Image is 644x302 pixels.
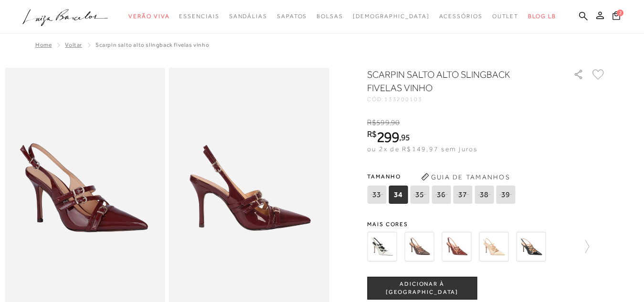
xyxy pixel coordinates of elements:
span: 299 [377,128,399,146]
span: 133200103 [384,96,422,103]
i: R$ [367,118,376,127]
i: , [399,133,410,142]
a: noSubCategoriesText [439,8,483,25]
span: ADICIONAR À [GEOGRAPHIC_DATA] [368,280,476,297]
span: Acessórios [439,13,483,20]
a: Voltar [65,42,82,48]
span: Sandálias [229,13,267,20]
span: 33 [367,186,386,204]
i: R$ [367,130,377,138]
i: , [390,118,400,127]
img: SCARPIN SALTO ALTO SLINGBACK FIVELAS PRETO [516,232,546,261]
span: Scarpin salto alto slingback fivelas vinho [95,42,209,48]
span: 95 [401,132,410,142]
a: Home [35,42,52,48]
span: 37 [453,186,472,204]
span: Tamanho [367,169,517,184]
a: noSubCategoriesText [277,8,307,25]
img: SCARPIN SALTO ALTO SLINGBACK FIVELAS BRANCO GELO [367,232,397,261]
span: 39 [496,186,515,204]
a: noSubCategoriesText [317,8,343,25]
button: ADICIONAR À [GEOGRAPHIC_DATA] [367,277,477,300]
span: ou 2x de R$149,97 sem juros [367,145,477,153]
span: 90 [391,118,400,127]
span: 2 [617,10,623,16]
a: noSubCategoriesText [353,8,430,25]
h1: Scarpin salto alto slingback fivelas vinho [367,68,546,94]
a: BLOG LB [528,8,556,25]
span: BLOG LB [528,13,556,20]
img: Scarpin salto alto slingback fivelas cinza [404,232,434,261]
span: Verão Viva [128,13,169,20]
span: [DEMOGRAPHIC_DATA] [353,13,430,20]
a: noSubCategoriesText [128,8,169,25]
img: Scarpin salto alto slingback fivelas ganache [442,232,471,261]
a: noSubCategoriesText [492,8,519,25]
div: CÓD: [367,96,558,102]
span: 34 [389,186,408,204]
span: 38 [475,186,494,204]
button: 2 [610,10,623,23]
span: Mais cores [367,221,606,227]
span: Sapatos [277,13,307,20]
span: Essenciais [179,13,219,20]
span: 36 [432,186,451,204]
button: Guia de Tamanhos [418,169,513,185]
a: noSubCategoriesText [229,8,267,25]
a: noSubCategoriesText [179,8,219,25]
span: Bolsas [317,13,343,20]
span: Outlet [492,13,519,20]
span: 35 [410,186,429,204]
img: SCARPIN SALTO ALTO SLINGBACK FIVELAS NATA [479,232,508,261]
span: 599 [376,118,389,127]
